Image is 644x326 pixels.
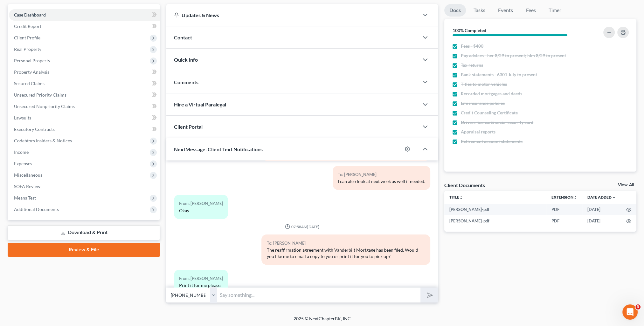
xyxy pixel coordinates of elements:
div: To: [PERSON_NAME] [338,171,425,178]
a: Review & File [8,243,160,257]
a: Unsecured Priority Claims [9,89,160,101]
a: Date Added expand_more [587,195,616,200]
div: 07:58AM[DATE] [174,224,430,229]
td: [PERSON_NAME]-pdf [444,204,546,215]
span: NextMessage: Client Text Notifications [174,146,263,152]
span: Executory Contracts [14,126,55,132]
div: From: [PERSON_NAME] [179,200,223,207]
span: Life insurance policies [461,100,505,106]
span: Comments [174,79,198,85]
input: Say something... [217,287,420,303]
a: Extensionunfold_more [551,195,577,200]
td: PDF [546,204,582,215]
i: unfold_more [573,196,577,200]
strong: 100% Completed [453,28,486,33]
span: Additional Documents [14,207,59,212]
span: Secured Claims [14,81,45,86]
span: 3 [635,304,641,309]
a: Download & Print [8,225,160,240]
a: Property Analysis [9,66,160,78]
span: Means Test [14,195,36,200]
a: Events [493,4,518,17]
div: To: [PERSON_NAME] [267,240,425,247]
span: Hire a Virtual Paralegal [174,101,226,107]
div: Updates & News [174,12,411,18]
i: unfold_more [459,196,463,200]
span: Expenses [14,161,32,166]
span: Drivers license & social security card [461,119,533,126]
div: Okay [179,207,223,214]
span: Retirement account statements [461,138,523,145]
a: Docs [444,4,466,17]
div: The reaffirmation agreement with Vanderbilt Mortgage has been filed. Would you like me to email a... [267,247,425,260]
a: Timer [544,4,566,17]
td: [DATE] [582,215,621,227]
span: Unsecured Priority Claims [14,92,66,98]
span: Credit Report [14,24,41,29]
span: Pay advices - her 8/29 to present; him 8/29 to present [461,52,566,59]
span: Quick Info [174,57,198,63]
span: Codebtors Insiders & Notices [14,138,72,143]
a: Secured Claims [9,78,160,89]
span: Property Analysis [14,69,49,75]
span: Bank statements - 6301 July to present [461,71,537,78]
span: Miscellaneous [14,172,42,178]
span: Personal Property [14,58,50,63]
span: Appraisal reports [461,129,495,135]
a: Titleunfold_more [449,195,463,200]
span: SOFA Review [14,184,40,189]
div: I can also look at next week as well if needed. [338,178,425,185]
span: Lawsuits [14,115,31,120]
td: PDF [546,215,582,227]
td: [PERSON_NAME]-pdf [444,215,546,227]
div: Print it for me please. [179,282,223,289]
span: Client Profile [14,35,40,40]
span: Fees - $400 [461,43,483,49]
a: Executory Contracts [9,124,160,135]
a: Lawsuits [9,112,160,124]
span: Credit Counseling Certificate [461,110,518,116]
span: Contact [174,34,192,40]
iframe: Intercom live chat [622,304,638,320]
span: Tax returns [461,62,483,68]
span: Real Property [14,46,41,52]
span: Unsecured Nonpriority Claims [14,104,75,109]
div: From: [PERSON_NAME] [179,275,223,282]
a: Case Dashboard [9,9,160,21]
div: Client Documents [444,182,485,188]
span: Case Dashboard [14,12,46,17]
a: View All [618,183,634,187]
a: Credit Report [9,21,160,32]
a: Fees [521,4,541,17]
a: Tasks [468,4,490,17]
td: [DATE] [582,204,621,215]
span: Titles to motor vehicles [461,81,507,87]
i: expand_more [612,196,616,200]
span: Income [14,149,29,155]
span: Recorded mortgages and deeds [461,91,522,97]
span: Client Portal [174,124,203,130]
a: Unsecured Nonpriority Claims [9,101,160,112]
a: SOFA Review [9,181,160,192]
